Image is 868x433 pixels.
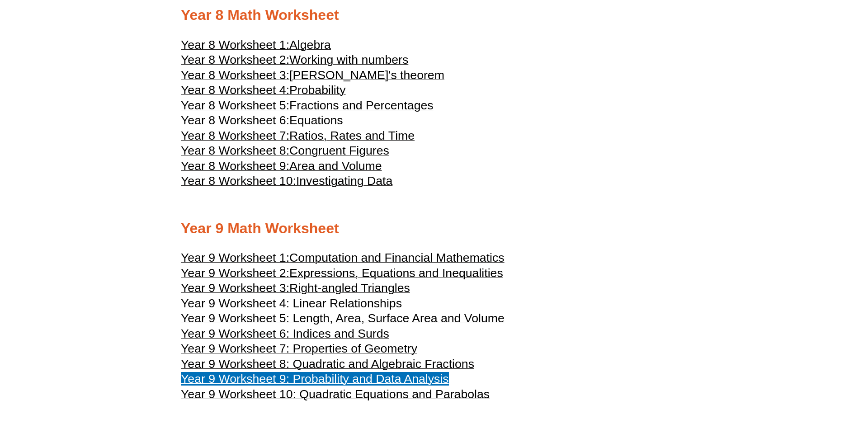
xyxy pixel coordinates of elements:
[181,297,402,310] span: Year 9 Worksheet 4: Linear Relationships
[181,159,289,173] span: Year 8 Worksheet 9:
[181,331,389,340] a: Year 9 Worksheet 6: Indices and Surds
[181,285,410,294] a: Year 9 Worksheet 3:Right-angled Triangles
[181,148,389,157] a: Year 8 Worksheet 8:Congruent Figures
[181,113,289,127] span: Year 8 Worksheet 6:
[181,129,289,142] span: Year 8 Worksheet 7:
[181,6,687,25] h2: Year 8 Math Worksheet
[181,57,408,66] a: Year 8 Worksheet 2:Working with numbers
[181,118,343,127] a: Year 8 Worksheet 6:Equations
[181,133,415,142] a: Year 8 Worksheet 7:Ratios, Rates and Time
[181,327,389,340] span: Year 9 Worksheet 6: Indices and Surds
[181,372,449,386] span: Year 9 Worksheet 9: Probability and Data Analysis
[289,99,434,112] span: Fractions and Percentages
[289,68,444,82] span: [PERSON_NAME]'s theorem
[181,387,490,401] span: Year 9 Worksheet 10: Quadratic Equations and Parabolas
[181,266,289,280] span: Year 9 Worksheet 2:
[181,68,289,82] span: Year 8 Worksheet 3:
[181,376,449,385] a: Year 9 Worksheet 9: Probability and Data Analysis
[713,331,868,433] iframe: Chat Widget
[289,281,410,295] span: Right-angled Triangles
[181,178,392,187] a: Year 8 Worksheet 10:Investigating Data
[181,281,289,295] span: Year 9 Worksheet 3:
[181,144,289,157] span: Year 8 Worksheet 8:
[289,144,389,157] span: Congruent Figures
[181,163,382,172] a: Year 8 Worksheet 9:Area and Volume
[181,42,331,51] a: Year 8 Worksheet 1:Algebra
[289,113,343,127] span: Equations
[181,346,417,355] a: Year 9 Worksheet 7: Properties of Geometry
[181,342,417,355] span: Year 9 Worksheet 7: Properties of Geometry
[181,103,434,112] a: Year 8 Worksheet 5:Fractions and Percentages
[289,53,408,66] span: Working with numbers
[289,251,505,264] span: Computation and Financial Mathematics
[181,99,289,112] span: Year 8 Worksheet 5:
[181,38,289,52] span: Year 8 Worksheet 1:
[181,53,289,66] span: Year 8 Worksheet 2:
[181,357,474,371] span: Year 9 Worksheet 8: Quadratic and Algebraic Fractions
[296,174,392,188] span: Investigating Data
[181,72,444,81] a: Year 8 Worksheet 3:[PERSON_NAME]'s theorem
[181,270,503,279] a: Year 9 Worksheet 2:Expressions, Equations and Inequalities
[289,129,415,142] span: Ratios, Rates and Time
[181,311,505,325] span: Year 9 Worksheet 5: Length, Area, Surface Area and Volume
[181,174,296,188] span: Year 8 Worksheet 10:
[181,361,474,370] a: Year 9 Worksheet 8: Quadratic and Algebraic Fractions
[289,266,503,280] span: Expressions, Equations and Inequalities
[181,255,505,264] a: Year 9 Worksheet 1:Computation and Financial Mathematics
[181,391,490,400] a: Year 9 Worksheet 10: Quadratic Equations and Parabolas
[289,159,382,173] span: Area and Volume
[181,251,289,264] span: Year 9 Worksheet 1:
[289,38,331,52] span: Algebra
[181,301,402,310] a: Year 9 Worksheet 4: Linear Relationships
[289,83,345,97] span: Probability
[181,87,346,96] a: Year 8 Worksheet 4:Probability
[181,83,289,97] span: Year 8 Worksheet 4:
[181,315,505,325] a: Year 9 Worksheet 5: Length, Area, Surface Area and Volume
[181,219,687,238] h2: Year 9 Math Worksheet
